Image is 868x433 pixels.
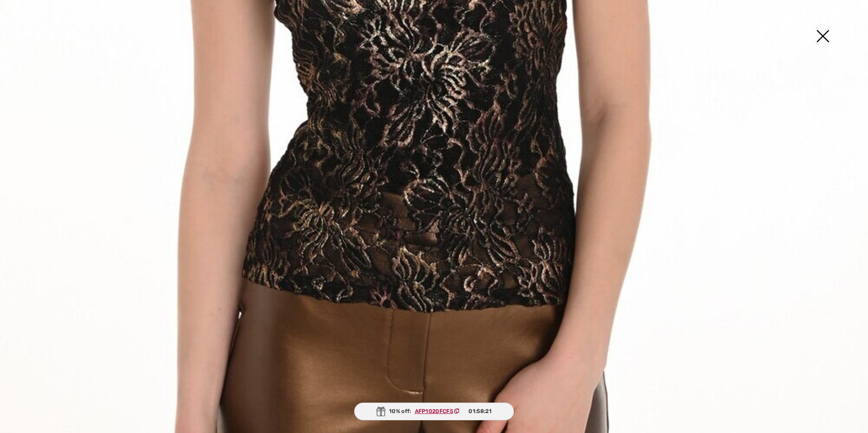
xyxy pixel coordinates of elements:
[376,407,385,416] img: Gift.svg
[354,403,514,420] div: 10% off:
[800,14,845,60] img: X
[469,407,491,415] span: 01:58:21
[20,6,39,15] span: Help
[415,408,453,414] ins: AFP1020FCF5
